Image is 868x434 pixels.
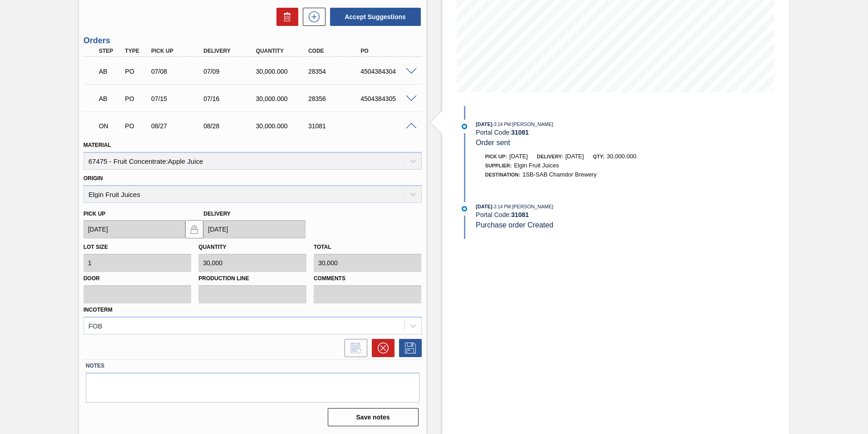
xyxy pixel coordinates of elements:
div: 08/27/2025 [149,122,207,130]
div: 28356 [306,95,365,102]
div: Negotiating Order [97,116,124,136]
span: Supplier: [485,163,512,168]
p: ON [99,122,122,130]
label: Lot size [84,244,108,250]
label: Notes [86,359,419,373]
span: Destination: [485,172,520,177]
div: Inform order change [340,339,367,357]
strong: 31081 [511,211,529,218]
div: Step [97,48,124,54]
span: 30,000.000 [607,153,636,160]
span: : [PERSON_NAME] [511,204,553,209]
button: locked [185,220,203,238]
span: - 3:14 PM [493,122,511,127]
span: : [PERSON_NAME] [511,121,553,127]
div: 07/15/2025 [149,95,207,102]
button: Save notes [328,408,419,426]
div: New suggestion [298,8,325,26]
label: Delivery [203,211,231,217]
div: Accept Suggestions [325,7,422,27]
span: [DATE] [509,153,528,160]
div: Save Order [395,339,422,357]
label: Production Line [198,272,306,285]
p: AB [99,95,122,102]
input: mm/dd/yyyy [203,220,306,238]
label: Comments [314,272,422,285]
div: 28354 [306,68,365,75]
label: Origin [84,175,103,182]
div: Portal Code: [476,129,691,136]
div: FOB [89,322,103,329]
div: Awaiting Billing [97,89,124,109]
div: Code [306,48,365,54]
span: Qty: [593,154,604,159]
div: PO [358,48,417,54]
span: Pick up: [485,154,507,159]
div: 4504384304 [358,68,417,75]
label: Incoterm [84,307,113,313]
span: Delivery: [537,154,563,159]
input: mm/dd/yyyy [84,220,186,238]
span: [DATE] [476,121,492,127]
label: Quantity [198,244,226,250]
span: - 3:14 PM [493,204,511,209]
h3: Orders [84,36,422,45]
span: [DATE] [565,153,584,160]
img: locked [189,224,200,235]
span: Order sent [476,139,510,146]
div: Type [123,48,150,54]
div: Pick up [149,48,207,54]
label: Total [314,244,331,250]
div: Purchase order [123,68,150,75]
div: 07/16/2025 [201,95,260,102]
div: Purchase order [123,95,150,102]
button: Accept Suggestions [330,8,421,26]
span: Elgin Fruit Juices [514,162,559,169]
img: atual [462,206,467,212]
span: 1SB-SAB Chamdor Brewery [523,171,597,178]
div: 4504384305 [358,95,417,102]
strong: 31081 [511,129,529,136]
div: 07/08/2025 [149,68,207,75]
div: Delivery [201,48,260,54]
span: Purchase order Created [476,221,553,229]
label: Material [84,142,111,148]
div: Quantity [254,48,312,54]
p: AB [99,68,122,75]
div: Portal Code: [476,211,691,218]
div: 30,000.000 [254,68,312,75]
div: 30,000.000 [254,122,312,130]
div: 30,000.000 [254,95,312,102]
div: Awaiting Billing [97,61,124,81]
div: 08/28/2025 [201,122,260,130]
div: 31081 [306,122,365,130]
div: Cancel Order [367,339,395,357]
span: [DATE] [476,204,492,209]
div: Delete Suggestions [272,8,298,26]
div: Purchase order [123,122,150,130]
label: Pick up [84,211,106,217]
div: 07/09/2025 [201,68,260,75]
img: atual [462,124,467,129]
label: Door [84,272,192,285]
